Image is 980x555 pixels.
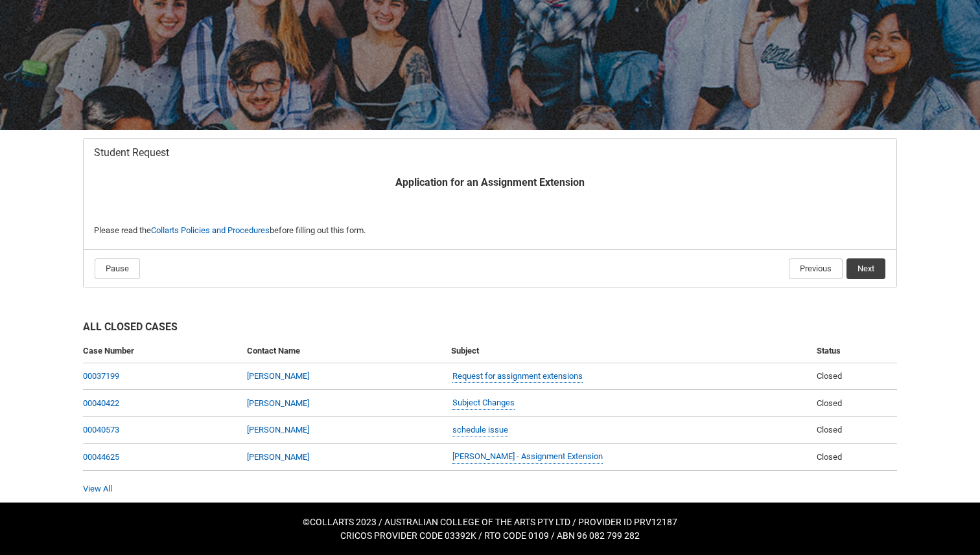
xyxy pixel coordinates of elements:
[83,371,119,381] a: 00037199
[452,396,515,410] a: Subject Changes
[247,425,309,435] a: [PERSON_NAME]
[817,371,842,381] span: Closed
[452,450,603,464] a: [PERSON_NAME] - Assignment Extension
[83,452,119,462] a: 00044625
[452,424,508,437] a: schedule issue
[452,370,583,383] a: Request for assignment extensions
[247,398,309,408] a: [PERSON_NAME]
[395,176,585,188] b: Application for an Assignment Extension
[242,339,446,363] th: Contact Name
[817,398,842,408] span: Closed
[83,339,242,363] th: Case Number
[247,452,309,462] a: [PERSON_NAME]
[789,258,843,279] button: Previous
[846,258,885,279] button: Next
[83,319,897,339] h2: All Closed Cases
[817,425,842,435] span: Closed
[83,398,119,408] a: 00040422
[83,425,119,435] a: 00040573
[95,258,140,279] button: Pause
[817,452,842,462] span: Closed
[151,225,270,235] a: Collarts Policies and Procedures
[94,224,886,237] p: Please read the before filling out this form.
[247,371,309,381] a: [PERSON_NAME]
[83,138,897,288] article: Redu_Student_Request flow
[446,339,811,363] th: Subject
[94,146,169,159] span: Student Request
[83,484,112,493] a: View All Cases
[811,339,897,363] th: Status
